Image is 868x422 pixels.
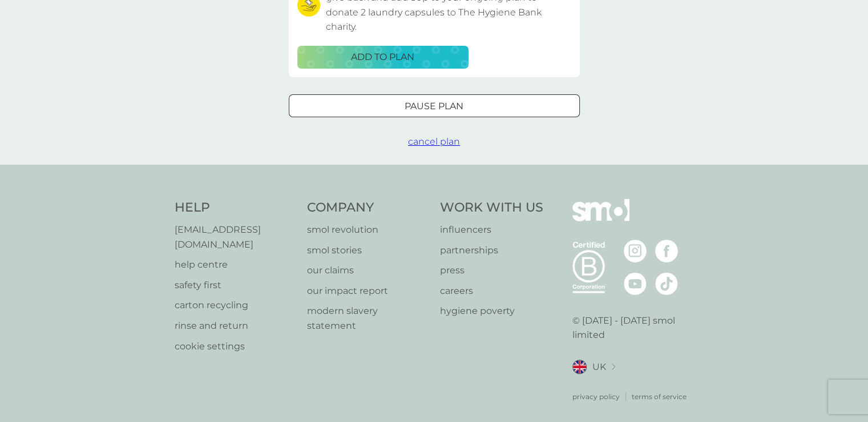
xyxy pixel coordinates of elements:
a: cookie settings [175,339,296,354]
button: Pause plan [289,94,580,117]
h4: Help [175,199,296,217]
p: ADD TO PLAN [351,50,414,65]
a: careers [440,284,543,298]
img: select a new location [612,364,615,370]
a: help centre [175,257,296,272]
a: privacy policy [572,391,620,402]
a: rinse and return [175,319,296,333]
a: smol stories [307,243,429,258]
img: UK flag [572,360,587,374]
a: safety first [175,278,296,293]
a: our impact report [307,284,429,298]
span: cancel plan [408,136,460,147]
a: [EMAIL_ADDRESS][DOMAIN_NAME] [175,222,296,252]
a: terms of service [632,391,687,402]
span: UK [592,360,606,375]
h4: Work With Us [440,199,543,217]
button: ADD TO PLAN [297,46,469,69]
a: our claims [307,263,429,278]
img: smol [572,199,629,238]
a: press [440,263,543,278]
img: visit the smol Facebook page [655,240,678,262]
img: visit the smol Instagram page [624,240,647,262]
a: modern slavery statement [307,304,429,333]
a: carton recycling [175,298,296,313]
a: hygiene poverty [440,304,543,319]
p: Pause plan [405,99,463,114]
a: partnerships [440,243,543,258]
img: visit the smol Tiktok page [655,272,678,295]
a: influencers [440,222,543,237]
a: smol revolution [307,222,429,237]
img: visit the smol Youtube page [624,272,647,295]
h4: Company [307,199,429,217]
p: © [DATE] - [DATE] smol limited [572,313,694,343]
button: cancel plan [408,134,460,149]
